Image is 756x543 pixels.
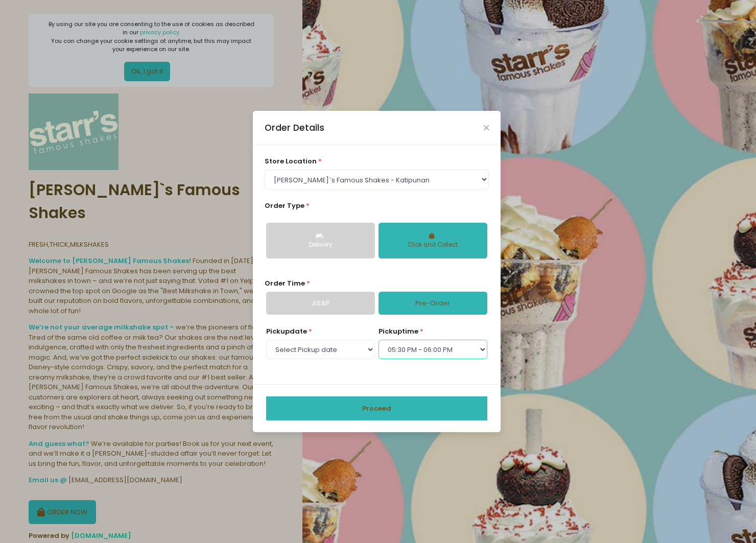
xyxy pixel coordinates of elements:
span: Pickup date [266,326,307,336]
span: pickup time [379,326,418,336]
a: Pre-Order [379,292,487,315]
div: Delivery [273,241,368,250]
div: Order Details [265,121,324,134]
button: Close [484,125,489,130]
button: Delivery [266,223,375,258]
span: Order Time [265,278,305,288]
span: Order Type [265,201,304,210]
span: store location [265,156,317,166]
button: Proceed [266,396,487,421]
div: Click and Collect [386,241,480,250]
a: ASAP [266,292,375,315]
button: Click and Collect [379,223,487,258]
